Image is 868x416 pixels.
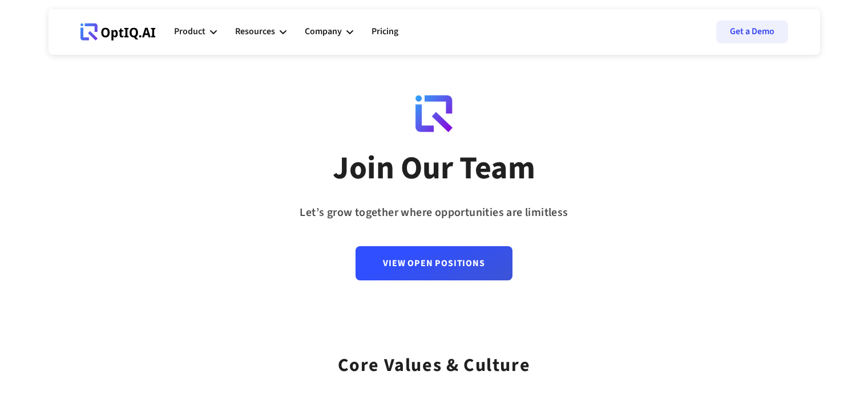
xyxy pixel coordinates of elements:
div: Webflow Homepage [80,40,81,40]
div: Product [174,24,205,39]
a: Pricing [372,15,398,49]
div: Core values & Culture [338,340,531,380]
div: Company [305,24,342,39]
div: Company [305,15,353,49]
a: Webflow Homepage [80,15,156,49]
a: Get a Demo [716,21,788,43]
div: Join Our Team [333,149,535,189]
div: Resources [235,15,286,49]
div: Product [174,15,217,49]
div: Let’s grow together where opportunities are limitless [300,202,568,223]
a: View Open Positions [356,246,512,280]
div: Resources [235,24,275,39]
